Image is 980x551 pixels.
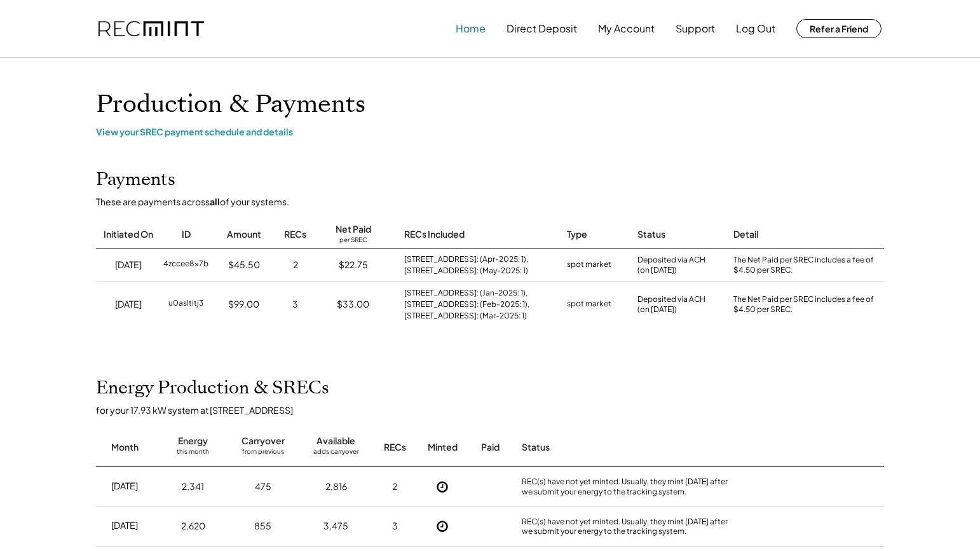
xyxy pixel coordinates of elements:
div: $33.00 [337,298,369,311]
h1: Production & Payments [96,90,884,119]
div: RECs [384,441,406,454]
div: spot market [567,259,611,271]
button: Refer a Friend [796,19,881,38]
div: [STREET_ADDRESS]: (Jan-2025: 1), [STREET_ADDRESS]: (Feb-2025: 1), [STREET_ADDRESS]: (Mar-2025: 1) [404,287,554,322]
div: u0asltitj3 [168,298,203,311]
div: [DATE] [111,519,138,532]
button: Home [456,16,486,41]
div: View your SREC payment schedule and details [96,126,884,137]
div: Type [567,228,587,241]
div: 4zccee8x7b [163,259,208,271]
div: [STREET_ADDRESS]: (Apr-2025: 1), [STREET_ADDRESS]: (May-2025: 1) [404,254,554,276]
div: 475 [255,480,271,493]
div: $22.75 [339,259,368,271]
h2: Payments [96,169,175,191]
button: Direct Deposit [507,16,577,41]
div: RECs Included [404,228,465,241]
div: Net Paid [336,223,371,236]
button: Not Yet Minted [433,477,452,496]
button: My Account [598,16,655,41]
div: 2,341 [182,480,204,493]
div: RECs [284,228,306,241]
div: 855 [254,520,271,533]
div: These are payments across of your systems. [83,196,302,208]
button: Log Out [736,16,775,41]
div: Available [316,435,355,447]
div: $99.00 [228,298,259,311]
div: Paid [481,441,500,454]
div: 3,475 [323,520,348,533]
button: Not Yet Minted [433,517,452,536]
div: this month [177,447,209,460]
div: Status [637,228,665,241]
div: 3 [292,298,298,311]
div: The Net Paid per SREC includes a fee of $4.50 per SREC. [733,294,880,316]
div: 2 [293,259,298,271]
div: Minted [428,441,458,454]
img: recmint-logotype%403x.png [99,21,204,37]
div: ID [182,228,191,241]
h2: Energy Production & SRECs [96,378,329,399]
strong: all [210,196,220,207]
div: Deposited via ACH (on [DATE]) [637,294,705,316]
div: [DATE] [115,259,142,271]
div: adds carryover [313,447,358,460]
div: $45.50 [228,259,260,271]
div: from previous [242,447,284,460]
div: 2,620 [181,520,205,533]
div: for your 17.93 kW system at [STREET_ADDRESS] [96,404,897,416]
div: [DATE] [115,298,142,311]
div: REC(s) have not yet minted. Usually, they mint [DATE] after we submit your energy to the tracking... [522,477,738,496]
div: per SREC [339,236,367,245]
div: The Net Paid per SREC includes a fee of $4.50 per SREC. [733,255,880,276]
div: Month [111,441,139,454]
div: Initiated On [104,228,153,241]
div: Deposited via ACH (on [DATE]) [637,255,705,276]
div: 2 [392,480,397,493]
div: Energy [178,435,208,447]
button: Support [676,16,715,41]
div: REC(s) have not yet minted. Usually, they mint [DATE] after we submit your energy to the tracking... [522,517,738,536]
div: Detail [733,228,758,241]
div: 2,816 [325,480,347,493]
div: [DATE] [111,480,138,493]
div: Status [522,441,738,454]
div: 3 [392,520,398,533]
div: spot market [567,298,611,311]
div: Amount [227,228,261,241]
div: Carryover [242,435,285,447]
